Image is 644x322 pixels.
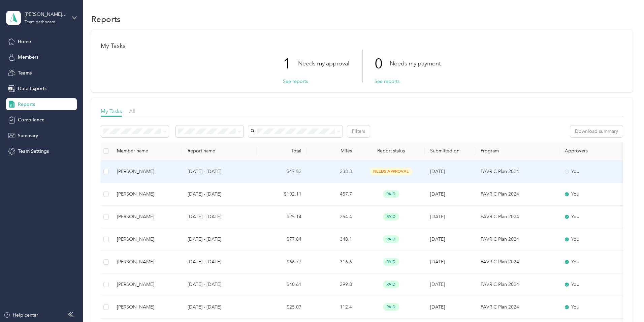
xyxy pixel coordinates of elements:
[18,116,44,123] span: Compliance
[18,148,49,155] span: Team Settings
[430,304,445,310] span: [DATE]
[256,183,307,206] td: $102.11
[256,228,307,251] td: $77.84
[18,54,38,61] span: Members
[256,296,307,319] td: $25.07
[565,236,621,243] div: You
[475,251,559,273] td: FAVR C Plan 2024
[370,168,412,175] span: needs approval
[117,258,177,266] div: [PERSON_NAME]
[475,228,559,251] td: FAVR C Plan 2024
[283,50,298,78] p: 1
[565,281,621,288] div: You
[430,259,445,265] span: [DATE]
[481,258,554,266] p: FAVR C Plan 2024
[475,142,559,160] th: Program
[475,183,559,206] td: FAVR C Plan 2024
[565,191,621,198] div: You
[25,20,56,24] div: Team dashboard
[475,206,559,228] td: FAVR C Plan 2024
[91,16,121,23] h1: Reports
[383,190,399,198] span: paid
[188,213,251,221] p: [DATE] - [DATE]
[430,236,445,242] span: [DATE]
[565,258,621,266] div: You
[430,191,445,197] span: [DATE]
[363,148,419,154] span: Report status
[307,206,357,228] td: 254.4
[117,148,177,154] div: Member name
[481,281,554,288] p: FAVR C Plan 2024
[101,108,122,114] span: My Tasks
[383,213,399,221] span: paid
[256,160,307,183] td: $47.52
[256,273,307,296] td: $40.61
[425,142,475,160] th: Submitted on
[383,281,399,288] span: paid
[383,235,399,243] span: paid
[188,168,251,175] p: [DATE] - [DATE]
[383,258,399,266] span: paid
[101,42,623,50] h1: My Tasks
[307,296,357,319] td: 112.4
[188,236,251,243] p: [DATE] - [DATE]
[375,50,390,78] p: 0
[18,69,32,77] span: Teams
[570,125,623,137] button: Download summary
[481,303,554,311] p: FAVR C Plan 2024
[307,183,357,206] td: 457.7
[117,236,177,243] div: [PERSON_NAME]
[565,168,621,175] div: You
[481,236,554,243] p: FAVR C Plan 2024
[262,148,301,154] div: Total
[117,303,177,311] div: [PERSON_NAME]
[182,142,256,160] th: Report name
[481,213,554,221] p: FAVR C Plan 2024
[18,85,46,92] span: Data Exports
[117,213,177,221] div: [PERSON_NAME]
[475,296,559,319] td: FAVR C Plan 2024
[383,303,399,311] span: paid
[475,160,559,183] td: FAVR C Plan 2024
[111,142,182,160] th: Member name
[188,303,251,311] p: [DATE] - [DATE]
[390,59,441,68] p: Needs my payment
[475,273,559,296] td: FAVR C Plan 2024
[188,281,251,288] p: [DATE] - [DATE]
[565,213,621,221] div: You
[559,142,627,160] th: Approvers
[481,191,554,198] p: FAVR C Plan 2024
[188,191,251,198] p: [DATE] - [DATE]
[565,303,621,311] div: You
[117,168,177,175] div: [PERSON_NAME]
[307,273,357,296] td: 299.8
[117,191,177,198] div: [PERSON_NAME]
[375,78,399,85] button: See reports
[18,132,38,139] span: Summary
[283,78,308,85] button: See reports
[129,108,135,114] span: All
[481,168,554,175] p: FAVR C Plan 2024
[256,206,307,228] td: $25.14
[307,228,357,251] td: 348.1
[430,214,445,219] span: [DATE]
[430,169,445,174] span: [DATE]
[307,251,357,273] td: 316.6
[298,59,349,68] p: Needs my approval
[4,312,38,319] button: Help center
[312,148,352,154] div: Miles
[347,125,370,137] button: Filters
[606,284,644,322] iframe: Everlance-gr Chat Button Frame
[18,38,31,45] span: Home
[430,282,445,287] span: [DATE]
[117,281,177,288] div: [PERSON_NAME]
[25,11,67,18] div: [PERSON_NAME][EMAIL_ADDRESS][PERSON_NAME][DOMAIN_NAME]
[18,101,35,108] span: Reports
[256,251,307,273] td: $66.77
[307,160,357,183] td: 233.3
[188,258,251,266] p: [DATE] - [DATE]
